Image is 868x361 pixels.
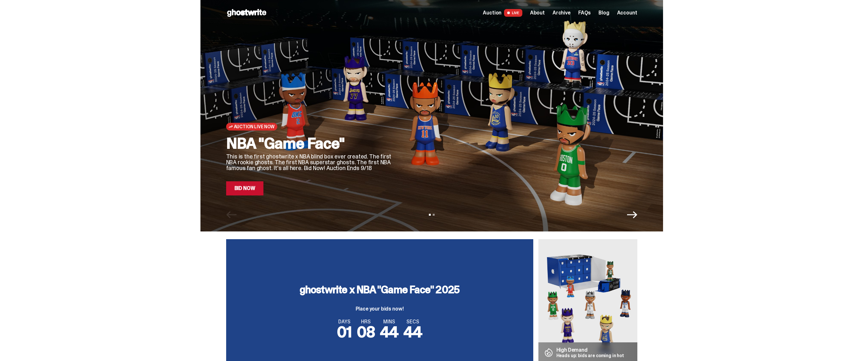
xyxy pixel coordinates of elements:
[617,10,637,15] a: Account
[578,10,591,15] a: FAQs
[556,353,624,358] p: Heads up: bids are coming in hot
[433,214,435,216] button: View slide 2
[429,214,431,216] button: View slide 1
[556,347,624,353] p: High Demand
[530,10,545,15] a: About
[380,322,399,342] span: 44
[553,10,571,15] a: Archive
[300,306,460,311] p: Place your bids now!
[483,10,501,15] span: Auction
[627,210,637,220] button: Next
[226,154,393,171] p: This is the first ghostwrite x NBA blind box ever created. The first NBA rookie ghosts. The first...
[226,181,264,195] a: Bid Now
[504,9,522,17] span: LIVE
[357,322,375,342] span: 08
[226,136,393,151] h2: NBA "Game Face"
[403,322,422,342] span: 44
[337,319,352,324] span: DAYS
[483,9,522,17] a: Auction LIVE
[357,319,375,324] span: HRS
[598,10,609,15] a: Blog
[300,284,460,295] h3: ghostwrite x NBA "Game Face" 2025
[380,319,399,324] span: MINS
[403,319,422,324] span: SECS
[234,124,275,129] span: Auction Live Now
[337,322,352,342] span: 01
